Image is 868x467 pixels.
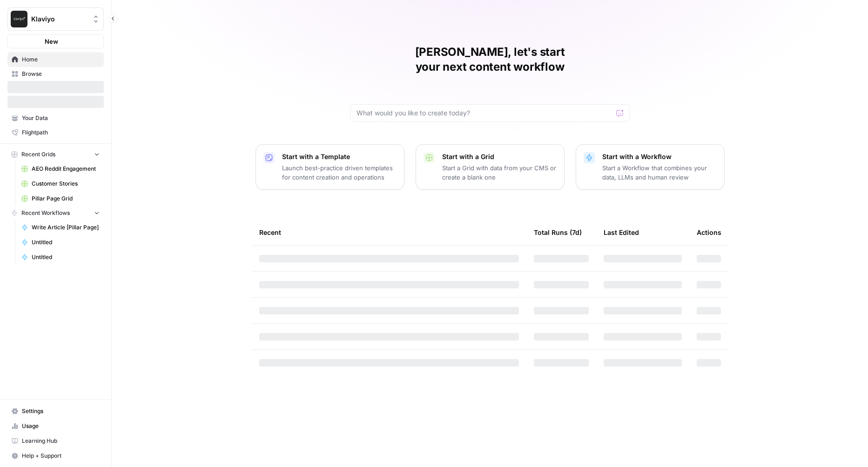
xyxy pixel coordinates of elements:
[22,70,100,78] span: Browse
[259,220,519,245] div: Recent
[357,108,612,118] input: What would you like to create today?
[22,437,100,445] span: Learning Hub
[32,238,100,247] span: Untitled
[7,67,104,81] a: Browse
[21,209,70,217] span: Recent Workflows
[17,250,104,265] a: Untitled
[45,37,58,46] span: New
[7,147,104,161] button: Recent Grids
[7,206,104,220] button: Recent Workflows
[7,125,104,140] a: Flightpath
[7,34,104,48] button: New
[21,150,55,159] span: Recent Grids
[17,161,104,176] a: AEO Reddit Engagement
[22,114,100,122] span: Your Data
[32,194,100,203] span: Pillar Page Grid
[442,152,557,161] p: Start with a Grid
[442,163,557,182] p: Start a Grid with data from your CMS or create a blank one
[282,163,397,182] p: Launch best-practice driven templates for content creation and operations
[697,220,721,245] div: Actions
[31,14,87,24] span: Klaviyo
[7,52,104,67] a: Home
[7,419,104,434] a: Usage
[602,152,717,161] p: Start with a Workflow
[22,55,100,64] span: Home
[350,45,630,74] h1: [PERSON_NAME], let's start your next content workflow
[22,452,100,460] span: Help + Support
[7,448,104,463] button: Help + Support
[576,144,725,190] button: Start with a WorkflowStart a Workflow that combines your data, LLMs and human review
[7,7,104,31] button: Workspace: Klaviyo
[32,223,100,232] span: Write Article [Pillar Page]
[32,165,100,173] span: AEO Reddit Engagement
[416,144,565,190] button: Start with a GridStart a Grid with data from your CMS or create a blank one
[32,253,100,261] span: Untitled
[17,176,104,191] a: Customer Stories
[7,111,104,126] a: Your Data
[17,235,104,250] a: Untitled
[11,11,27,27] img: Klaviyo Logo
[32,180,100,188] span: Customer Stories
[7,434,104,448] a: Learning Hub
[17,191,104,206] a: Pillar Page Grid
[22,422,100,430] span: Usage
[7,404,104,419] a: Settings
[534,220,582,245] div: Total Runs (7d)
[17,220,104,235] a: Write Article [Pillar Page]
[282,152,397,161] p: Start with a Template
[22,407,100,415] span: Settings
[22,128,100,137] span: Flightpath
[604,220,639,245] div: Last Edited
[602,163,717,182] p: Start a Workflow that combines your data, LLMs and human review
[256,144,404,190] button: Start with a TemplateLaunch best-practice driven templates for content creation and operations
